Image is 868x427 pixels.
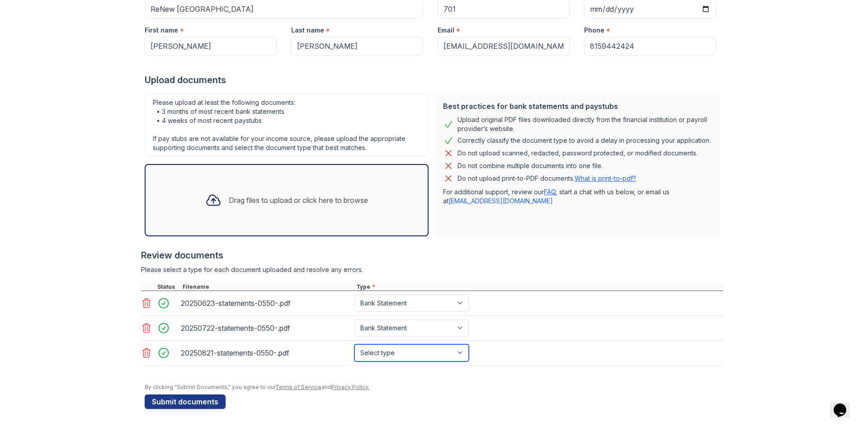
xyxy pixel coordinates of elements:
[331,384,369,390] a: Privacy Policy.
[830,391,859,418] iframe: chat widget
[354,283,723,291] div: Type
[275,384,321,390] a: Terms of Service
[181,296,351,310] div: 20250623-statements-0550-.pdf
[145,74,723,86] div: Upload documents
[141,265,723,274] div: Please select a type for each document uploaded and resolve any errors.
[181,321,351,335] div: 20250722-statements-0550-.pdf
[438,26,454,35] label: Email
[181,283,354,291] div: Filename
[575,174,636,182] a: What is print-to-pdf?
[544,188,556,196] a: FAQ
[145,94,429,157] div: Please upload at least the following documents: • 3 months of most recent bank statements • 4 wee...
[145,394,226,409] button: Submit documents
[145,26,178,35] label: First name
[458,115,712,133] div: Upload original PDF files downloaded directly from the financial institution or payroll provider’...
[448,197,553,205] a: [EMAIL_ADDRESS][DOMAIN_NAME]
[156,283,181,291] div: Status
[291,26,324,35] label: Last name
[443,188,712,206] p: For additional support, review our , start a chat with us below, or email us at
[458,160,603,171] div: Do not combine multiple documents into one file.
[145,384,723,391] div: By clicking "Submit Documents," you agree to our and
[458,174,636,183] p: Do not upload print-to-PDF documents.
[584,26,604,35] label: Phone
[458,148,698,159] div: Do not upload scanned, redacted, password protected, or modified documents.
[181,346,351,360] div: 20250821-statements-0550-.pdf
[458,135,711,146] div: Correctly classify the document type to avoid a delay in processing your application.
[229,195,368,206] div: Drag files to upload or click here to browse
[443,101,712,112] div: Best practices for bank statements and paystubs
[141,249,723,262] div: Review documents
